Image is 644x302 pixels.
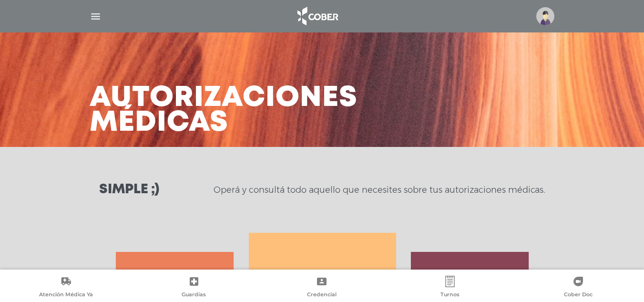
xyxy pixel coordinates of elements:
[99,183,159,197] h3: Simple ;)
[536,7,554,25] img: profile-placeholder.svg
[440,291,460,300] span: Turnos
[90,10,102,22] img: Cober_menu-lines-white.svg
[2,276,130,300] a: Atención Médica Ya
[258,276,386,300] a: Credencial
[564,291,593,300] span: Cober Doc
[182,291,206,300] span: Guardias
[386,276,514,300] a: Turnos
[292,5,342,28] img: logo_cober_home-white.png
[514,276,642,300] a: Cober Doc
[130,276,258,300] a: Guardias
[214,184,545,196] p: Operá y consultá todo aquello que necesites sobre tus autorizaciones médicas.
[39,291,93,300] span: Atención Médica Ya
[90,86,358,135] h3: Autorizaciones médicas
[307,291,337,300] span: Credencial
